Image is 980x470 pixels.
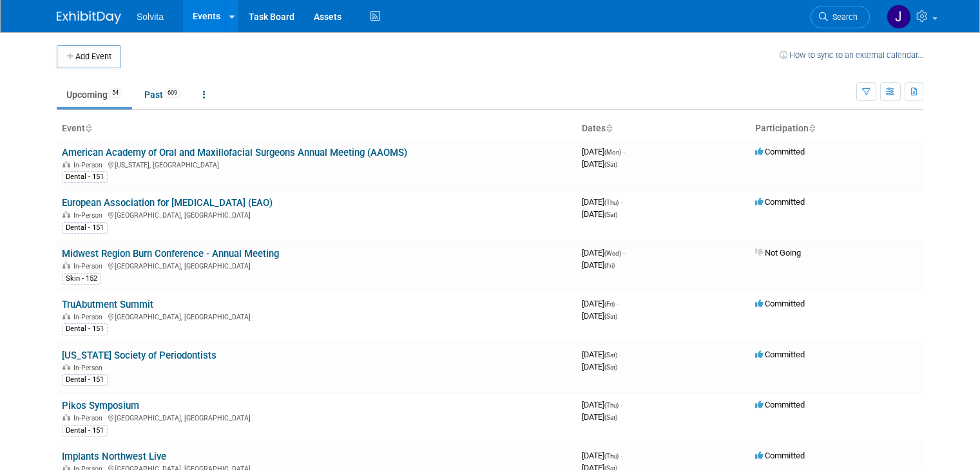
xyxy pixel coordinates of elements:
[62,211,70,218] img: In-Person Event
[62,412,572,422] div: [GEOGRAPHIC_DATA], [GEOGRAPHIC_DATA]
[582,197,622,207] span: [DATE]
[811,6,870,28] a: Search
[62,323,108,335] div: Dental - 151
[582,260,615,270] span: [DATE]
[577,118,750,140] th: Dates
[582,299,619,308] span: [DATE]
[604,414,617,421] span: (Sat)
[57,45,121,68] button: Add Event
[73,211,106,220] span: In-Person
[62,273,101,285] div: Skin - 152
[135,82,191,107] a: Past609
[604,364,617,371] span: (Sat)
[755,299,805,308] span: Committed
[620,400,622,409] span: -
[750,118,923,140] th: Participation
[604,313,617,320] span: (Sat)
[755,197,805,207] span: Committed
[62,260,572,270] div: [GEOGRAPHIC_DATA], [GEOGRAPHIC_DATA]
[62,209,572,220] div: [GEOGRAPHIC_DATA], [GEOGRAPHIC_DATA]
[780,50,923,60] a: How to sync to an external calendar...
[582,311,617,321] span: [DATE]
[62,248,279,259] a: Midwest Region Burn Conference - Annual Meeting
[73,262,106,270] span: In-Person
[604,402,619,409] span: (Thu)
[604,161,617,168] span: (Sat)
[604,352,617,359] span: (Sat)
[582,350,621,359] span: [DATE]
[755,248,801,258] span: Not Going
[62,161,70,167] img: In-Person Event
[164,88,181,98] span: 609
[57,11,121,24] img: ExhibitDay
[62,425,108,437] div: Dental - 151
[73,364,106,372] span: In-Person
[57,118,577,140] th: Event
[620,197,622,207] span: -
[606,123,612,133] a: Sort by Start Date
[755,451,805,460] span: Committed
[85,123,91,133] a: Sort by Event Name
[62,197,273,209] a: European Association for [MEDICAL_DATA] (EAO)
[623,248,625,258] span: -
[62,262,70,268] img: In-Person Event
[62,414,70,420] img: In-Person Event
[57,82,132,107] a: Upcoming54
[604,199,619,206] span: (Thu)
[62,400,139,411] a: Pikos Symposium
[620,451,622,460] span: -
[582,400,622,409] span: [DATE]
[582,362,617,371] span: [DATE]
[62,451,166,462] a: Implants Northwest Live
[62,299,153,310] a: TruAbutment Summit
[62,350,216,361] a: [US_STATE] Society of Periodontists
[755,400,805,409] span: Committed
[108,88,122,98] span: 54
[604,250,621,257] span: (Wed)
[73,313,106,321] span: In-Person
[887,5,911,29] img: Josh Richardson
[62,311,572,321] div: [GEOGRAPHIC_DATA], [GEOGRAPHIC_DATA]
[619,350,621,359] span: -
[755,350,805,359] span: Committed
[582,209,617,219] span: [DATE]
[62,159,572,169] div: [US_STATE], [GEOGRAPHIC_DATA]
[828,12,858,22] span: Search
[582,412,617,422] span: [DATE]
[73,161,106,169] span: In-Person
[604,211,617,218] span: (Sat)
[604,149,621,156] span: (Mon)
[62,222,108,234] div: Dental - 151
[62,147,407,158] a: American Academy of Oral and Maxillofacial Surgeons Annual Meeting (AAOMS)
[62,364,70,370] img: In-Person Event
[62,313,70,319] img: In-Person Event
[137,12,164,22] span: Solvita
[73,414,106,422] span: In-Person
[809,123,815,133] a: Sort by Participation Type
[604,453,619,460] span: (Thu)
[755,147,805,156] span: Committed
[604,301,615,308] span: (Fri)
[582,159,617,169] span: [DATE]
[582,248,625,258] span: [DATE]
[582,147,625,156] span: [DATE]
[617,299,619,308] span: -
[623,147,625,156] span: -
[62,374,108,386] div: Dental - 151
[582,451,622,460] span: [DATE]
[604,262,615,269] span: (Fri)
[62,171,108,183] div: Dental - 151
